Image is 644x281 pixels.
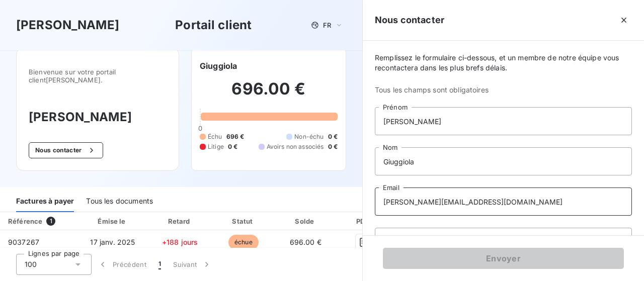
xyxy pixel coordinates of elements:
h3: [PERSON_NAME] [16,16,119,34]
div: Statut [214,216,273,226]
button: Suivant [167,254,218,275]
div: Solde [277,216,334,226]
div: Émise le [79,216,145,226]
span: 1 [46,217,55,226]
button: 1 [152,254,167,275]
span: 100 [25,259,37,269]
span: Avoirs non associés [267,142,324,151]
span: 0 € [328,132,338,141]
span: 696 € [226,132,245,141]
div: Retard [150,216,210,226]
span: 17 janv. 2025 [90,238,135,246]
h5: Nous contacter [375,13,444,27]
span: Non-échu [294,132,324,141]
input: placeholder [375,107,632,135]
button: Précédent [92,254,152,275]
input: placeholder [375,188,632,216]
h2: 696.00 € [200,79,338,109]
span: 1 [158,259,161,269]
span: 9037267 [8,238,39,246]
div: Tous les documents [86,191,153,212]
span: Échu [208,132,222,141]
div: Référence [8,217,42,225]
span: 0 € [328,142,338,151]
button: Envoyer [383,248,624,269]
span: Litige [208,142,224,151]
span: FR [323,21,331,29]
h3: Portail client [175,16,252,34]
span: échue [228,235,259,250]
h3: [PERSON_NAME] [29,108,167,126]
span: 0 € [228,142,237,151]
span: Bienvenue sur votre portail client [PERSON_NAME] . [29,68,167,84]
div: Factures à payer [16,191,74,212]
input: placeholder [375,147,632,175]
span: 0 [198,124,202,132]
span: 696.00 € [290,238,321,246]
div: PDF [338,216,389,226]
span: Remplissez le formulaire ci-dessous, et un membre de notre équipe vous recontactera dans les plus... [375,53,632,73]
button: Nous contacter [29,142,103,158]
span: Tous les champs sont obligatoires [375,85,632,95]
input: placeholder [375,228,632,256]
span: +188 jours [162,238,198,246]
h6: Giuggiola [200,60,237,72]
